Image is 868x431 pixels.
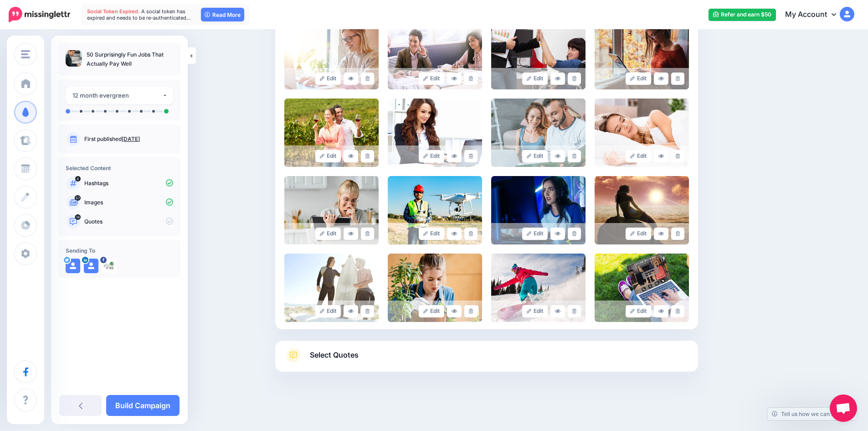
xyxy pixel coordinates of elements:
[419,73,445,85] a: Edit
[284,99,379,167] img: 83b6f5414af7634e8cb10dde83485264_large.jpg
[315,150,341,162] a: Edit
[388,254,482,322] img: 5efc304cb835b3205f4595a66c212f34_large.jpg
[87,8,140,15] span: Social Token Expired.
[75,214,81,220] span: 14
[310,349,359,361] span: Select Quotes
[491,21,586,89] img: fb442ca58df180297581a712ed883cf9_large.jpg
[491,99,586,167] img: fbefb941d4688f1b956f70f1051c530d_large.jpg
[84,179,173,187] p: Hashtags
[595,99,689,167] img: 60214cc384caa607d267f7b4672d1e28_large.jpg
[767,408,857,420] a: Tell us how we can improve
[75,176,81,182] span: 4
[595,21,689,89] img: c31bf9af2ce69915ddace68ea002af6e_large.jpg
[388,99,482,167] img: 350691f5524d055d03e48bc5eaa64a62_large.jpg
[87,8,191,21] span: A social token has expired and needs to be re-authenticated…
[491,176,586,244] img: b7d2b28f8c6fa20ab4f5b8621fbc171c_large.jpg
[84,218,173,226] p: Quotes
[419,305,445,317] a: Edit
[491,254,586,322] img: d50e2bea24c653f663acb83708f4f1d4_large.jpg
[595,176,689,244] img: d70a748c15133af9acbec902c63005fb_large.jpg
[66,165,173,171] h4: Selected Content
[626,73,652,85] a: Edit
[595,254,689,322] img: 0cc96679999c17e2f957acaf8ada324e_large.jpg
[284,348,689,372] a: Select Quotes
[626,150,652,162] a: Edit
[201,8,244,21] a: Read More
[21,50,30,58] img: menu.png
[315,73,341,85] a: Edit
[522,305,548,317] a: Edit
[419,228,445,240] a: Edit
[84,198,173,207] p: Images
[626,305,652,317] a: Edit
[87,50,173,68] p: 50 Surprisingly Fun Jobs That Actually Pay Well
[522,150,548,162] a: Edit
[66,87,173,104] button: 12 month evergreen
[9,7,70,22] img: Missinglettr
[522,228,548,240] a: Edit
[776,4,854,26] a: My Account
[315,228,341,240] a: Edit
[419,150,445,162] a: Edit
[315,305,341,317] a: Edit
[626,228,652,240] a: Edit
[122,135,140,142] a: [DATE]
[284,176,379,244] img: 27c4bd23fcf85755545f1088c164af34_large.jpg
[66,50,82,67] img: 2c10c8161346576d62e063ba08aafaa5_thumb.jpg
[102,259,117,273] img: 302279413_941954216721528_4677248601821306673_n-bsa153469.jpg
[284,254,379,322] img: 5f82f0ec3790139e273e33ad309a160a_large.jpg
[830,395,857,422] a: Open chat
[284,21,379,89] img: 45c3c7f0d62c6fb86dfcf3736c4bbbbc_large.jpg
[388,176,482,244] img: e802911e57ad0abba451e638c0454288_large.jpg
[388,21,482,89] img: d67a3400ace029e1954409f61c61aab7_large.jpg
[66,247,173,254] h4: Sending To
[709,9,776,21] a: Refer and earn $50
[72,90,162,101] div: 12 month evergreen
[84,135,173,143] p: First published
[75,195,81,201] span: 57
[522,73,548,85] a: Edit
[66,259,80,273] img: user_default_image.png
[84,259,98,273] img: user_default_image.png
